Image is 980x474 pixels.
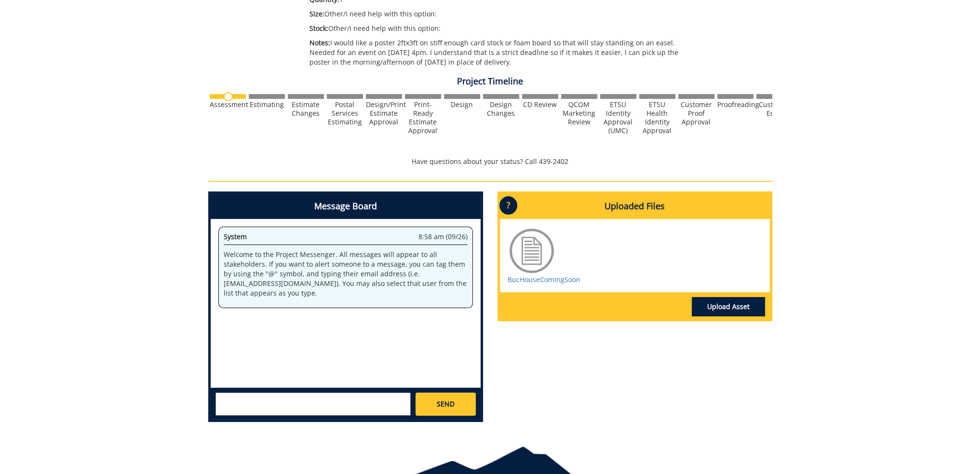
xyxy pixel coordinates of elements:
[309,24,687,33] p: Other/I need help with this option:
[224,250,468,298] p: Welcome to the Project Messenger. All messages will appear to all stakeholders. If you want to al...
[444,100,480,109] div: Design
[309,9,324,18] span: Size:
[210,100,246,109] div: Assessment
[309,38,330,47] span: Notes:
[437,399,455,409] span: SEND
[215,393,411,416] textarea: messageToSend
[309,24,328,33] span: Stock:
[224,92,233,101] img: no
[327,100,363,126] div: Postal Services Estimating
[600,100,636,135] div: ETSU Identity Approval (UMC)
[522,100,558,109] div: CD Review
[756,100,792,118] div: Customer Edits
[639,100,675,135] div: ETSU Health Identity Approval
[418,232,468,242] span: 8:58 am (09/26)
[500,194,770,219] h4: Uploaded Files
[483,100,519,118] div: Design Changes
[499,196,517,215] p: ?
[717,100,753,109] div: Proofreading
[208,157,772,166] p: Have questions about your status? Call 439-2402
[249,100,285,109] div: Estimating
[416,393,475,416] a: SEND
[309,9,687,19] p: Other/I need help with this option:
[366,100,402,126] div: Design/Print Estimate Approval
[208,77,772,86] h4: Project Timeline
[405,100,441,135] div: Print-Ready Estimate Approval
[309,38,687,67] p: I would like a poster 2ftx3ft on stiff enough card stock or foam board so that will stay standing...
[288,100,324,118] div: Estimate Changes
[224,232,247,241] span: System
[692,297,765,316] a: Upload Asset
[508,275,580,284] a: BucHouseComingSoon
[561,100,597,126] div: QCOM Marketing Review
[678,100,714,126] div: Customer Proof Approval
[211,194,481,219] h4: Message Board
